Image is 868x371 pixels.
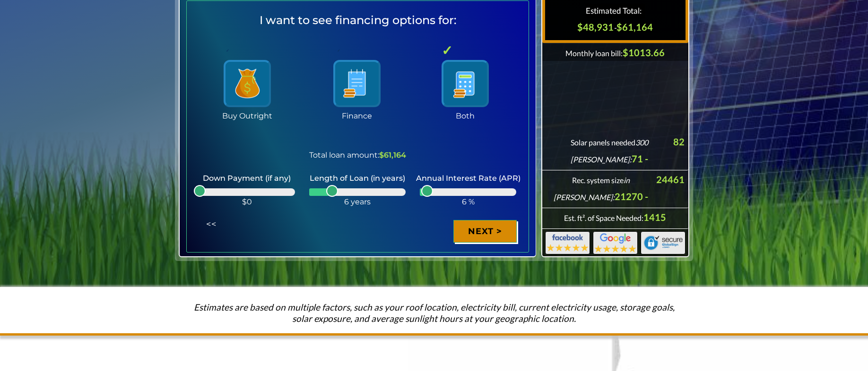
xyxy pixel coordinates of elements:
[453,220,517,243] div: Next >
[224,60,271,107] img: none Buy Outright
[571,138,648,164] span: Solar panels needed
[673,136,685,147] span: 82
[656,174,685,185] span: 24461
[260,13,456,27] span: I want to see financing options for:
[616,21,653,33] span: $61,164
[420,198,516,206] div: 6 %
[554,176,630,202] span: Rec. system size
[593,231,638,254] img: leave us a google review here
[565,49,623,58] span: Monthly loan bill:
[571,138,648,164] em: 300 [PERSON_NAME]:
[564,211,666,223] span: 1415
[310,174,405,183] label: Length of Loan (in years)
[565,47,665,58] span: $1013.66
[333,60,381,107] img: Finance options
[442,45,489,120] span: Both
[333,45,381,120] span: Finance
[564,213,643,222] span: Est. ft². of Space Needed:
[577,21,616,33] span: $48,931
[554,174,648,202] span: 21270 -
[222,45,272,120] span: Buy Outright
[545,231,590,254] img: leave us a facebook review here
[416,174,521,183] label: Annual Interest Rate (APR)
[203,174,291,183] label: Down Payment (if any)
[309,152,379,159] span: Total loan amount:
[191,213,231,236] div: <<
[199,198,295,206] div: $0
[175,302,693,330] div: Estimates are based on multiple factors, such as your roof location, electricity bill, current el...
[554,176,630,202] em: in [PERSON_NAME]:
[309,152,406,159] span: $61,164
[442,60,489,107] img: Both options
[614,23,616,32] em: -
[571,136,648,164] span: 71 -
[586,4,645,18] div: Estimated Total:
[309,198,406,206] div: 6 years
[641,231,686,254] img: secure site seal globalsign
